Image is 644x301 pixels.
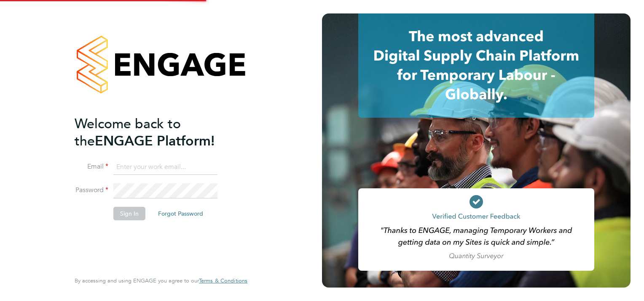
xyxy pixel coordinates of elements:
[151,207,210,220] button: Forgot Password
[199,277,247,284] span: Terms & Conditions
[75,277,247,284] span: By accessing and using ENGAGE you agree to our
[113,207,145,220] button: Sign In
[75,162,108,171] label: Email
[75,186,108,195] label: Password
[113,160,217,175] input: Enter your work email...
[75,115,239,150] h2: ENGAGE Platform!
[199,277,247,284] a: Terms & Conditions
[75,116,181,149] span: Welcome back to the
